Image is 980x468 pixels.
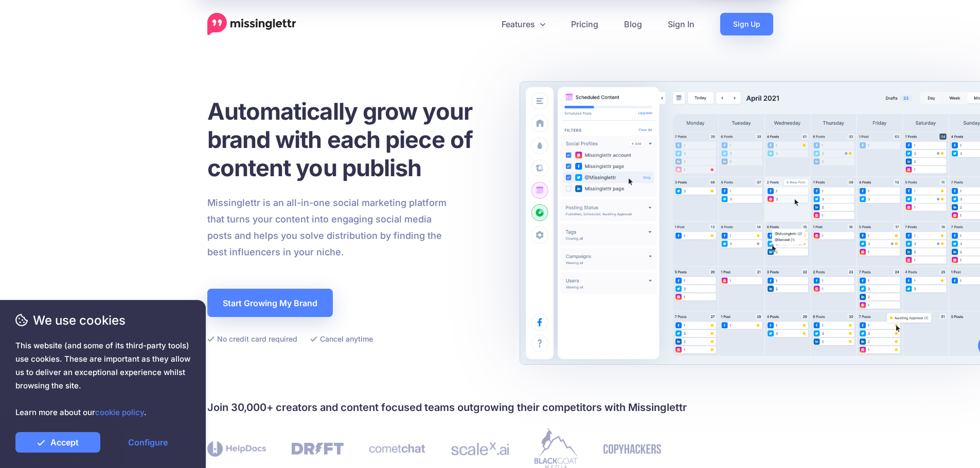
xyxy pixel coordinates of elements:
p: Missinglettr is an all-in-one social marketing platform that turns your content into engaging soc... [207,195,447,260]
a: Home [207,13,296,35]
a: Start Growing My Brand [207,289,333,317]
a: Sign Up [720,13,773,35]
a: Sign In [655,13,707,35]
span: We use cookies [15,311,190,329]
li: No credit card required [207,332,297,345]
a: Pricing [558,13,611,35]
span: This website (and some of its third-party tools) use cookies. These are important as they allow u... [15,339,190,419]
a: Blog [611,13,655,35]
a: Configure [105,432,190,453]
li: Cancel anytime [310,332,373,345]
h1: Automatically grow your brand with each piece of content you publish [207,97,498,182]
a: Accept [15,432,100,453]
a: Features [489,13,558,35]
h4: Join 30,000+ creators and content focused teams outgrowing their competitors with Missinglettr [207,399,773,416]
a: cookie policy [95,407,144,417]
